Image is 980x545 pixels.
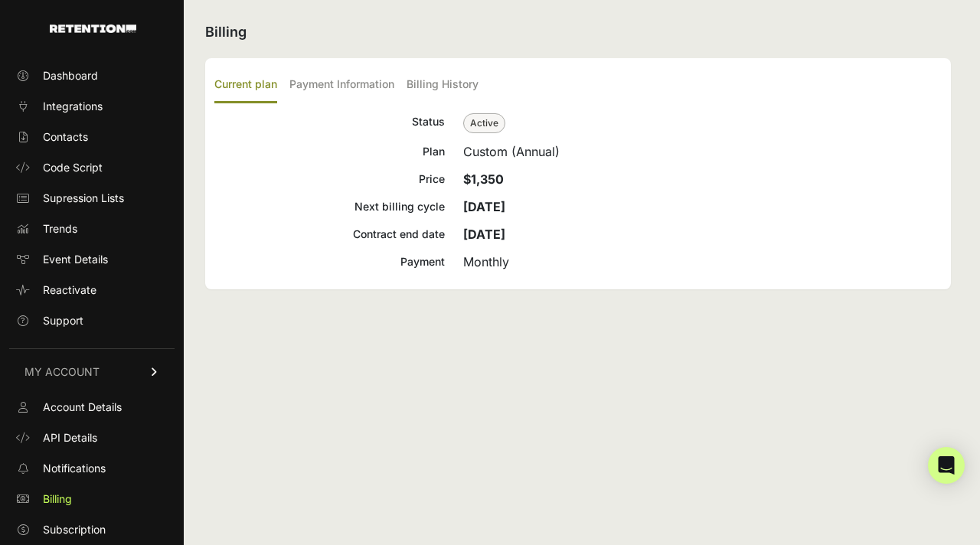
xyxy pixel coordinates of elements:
div: Open Intercom Messenger [928,447,965,484]
label: Current plan [214,67,277,103]
span: Dashboard [43,68,98,83]
a: Reactivate [9,278,175,302]
a: Code Script [9,155,175,180]
a: Event Details [9,247,175,272]
a: Notifications [9,456,175,481]
a: Supression Lists [9,186,175,210]
span: Trends [43,221,77,237]
strong: [DATE] [463,199,505,214]
a: Trends [9,217,175,241]
span: Code Script [43,160,103,175]
div: Contract end date [214,225,445,243]
strong: [DATE] [463,227,505,242]
a: Dashboard [9,64,175,88]
span: Active [463,113,505,133]
div: Next billing cycle [214,197,445,216]
a: Billing [9,487,175,511]
label: Payment Information [289,67,394,103]
a: API Details [9,426,175,450]
span: Subscription [43,522,106,537]
div: Price [214,170,445,188]
div: Status [214,113,445,133]
a: Support [9,308,175,333]
label: Billing History [407,67,479,103]
span: API Details [43,430,97,445]
span: Billing [43,491,72,507]
a: Subscription [9,517,175,542]
div: Payment [214,253,445,271]
a: Account Details [9,395,175,419]
div: Monthly [463,253,942,271]
img: Retention.com [50,24,136,33]
span: Reactivate [43,282,96,298]
span: Account Details [43,400,122,415]
h2: Billing [205,21,951,43]
span: Supression Lists [43,191,124,206]
span: Event Details [43,252,108,267]
span: Support [43,313,83,328]
span: MY ACCOUNT [24,364,100,380]
strong: $1,350 [463,171,504,187]
a: MY ACCOUNT [9,348,175,395]
div: Custom (Annual) [463,142,942,161]
div: Plan [214,142,445,161]
span: Integrations [43,99,103,114]
span: Contacts [43,129,88,145]
a: Integrations [9,94,175,119]
span: Notifications [43,461,106,476]
a: Contacts [9,125,175,149]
